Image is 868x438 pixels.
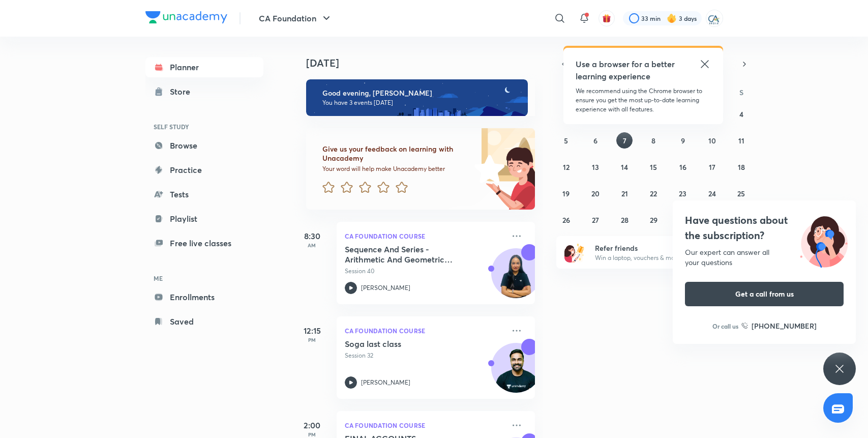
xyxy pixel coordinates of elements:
[145,135,263,156] a: Browse
[306,79,528,116] img: evening
[564,136,568,145] abbr: October 5, 2025
[685,282,844,306] button: Get a call from us
[322,89,519,98] h6: Good evening, [PERSON_NAME]
[292,230,333,242] h5: 8:30
[322,99,519,107] p: You have 3 events [DATE]
[562,215,570,225] abbr: October 26, 2025
[292,431,333,437] p: PM
[667,13,677,23] img: streak
[733,132,750,149] button: October 11, 2025
[621,162,628,172] abbr: October 14, 2025
[675,159,691,175] button: October 16, 2025
[145,11,227,23] img: Company Logo
[739,87,743,97] abbr: Saturday
[587,159,604,175] button: October 13, 2025
[616,159,633,175] button: October 14, 2025
[737,189,745,198] abbr: October 25, 2025
[292,337,333,343] p: PM
[593,136,597,145] abbr: October 6, 2025
[681,136,685,145] abbr: October 9, 2025
[558,159,574,175] button: October 12, 2025
[345,339,471,349] h5: Soga last class
[739,109,743,119] abbr: October 4, 2025
[563,162,570,172] abbr: October 12, 2025
[621,215,628,225] abbr: October 28, 2025
[733,185,750,201] button: October 25, 2025
[712,322,738,331] p: Or call us
[685,247,844,268] div: Our expert can answer all your questions
[623,136,626,145] abbr: October 7, 2025
[704,159,720,175] button: October 17, 2025
[145,57,263,77] a: Planner
[587,185,604,201] button: October 20, 2025
[306,57,545,69] h4: [DATE]
[708,189,716,198] abbr: October 24, 2025
[492,254,541,303] img: Avatar
[292,419,333,431] h5: 2:00
[170,85,196,98] div: Store
[558,185,574,201] button: October 19, 2025
[651,136,655,145] abbr: October 8, 2025
[708,136,716,145] abbr: October 10, 2025
[709,162,715,172] abbr: October 17, 2025
[592,215,599,225] abbr: October 27, 2025
[145,233,263,253] a: Free live classes
[145,311,263,332] a: Saved
[145,270,263,287] h6: ME
[322,165,471,173] p: Your word will help make Unacademy better
[704,132,720,149] button: October 10, 2025
[752,320,817,331] h6: [PHONE_NUMBER]
[679,162,686,172] abbr: October 16, 2025
[558,212,574,228] button: October 26, 2025
[675,185,691,201] button: October 23, 2025
[602,14,611,23] img: avatar
[591,189,600,198] abbr: October 20, 2025
[616,212,633,228] button: October 28, 2025
[587,132,604,149] button: October 6, 2025
[706,10,723,27] img: Hafiz Md Mustafa
[738,136,744,145] abbr: October 11, 2025
[145,184,263,205] a: Tests
[595,253,720,262] p: Win a laptop, vouchers & more
[145,160,263,180] a: Practice
[576,86,711,114] p: We recommend using the Chrome browser to ensure you get the most up-to-date learning experience w...
[345,419,504,431] p: CA Foundation Course
[345,244,471,265] h5: Sequence And Series - Arithmetic And Geometric Progressions - IV
[645,185,662,201] button: October 22, 2025
[621,189,628,198] abbr: October 21, 2025
[704,185,720,201] button: October 24, 2025
[345,230,504,242] p: CA Foundation Course
[616,132,633,149] button: October 7, 2025
[650,162,657,172] abbr: October 15, 2025
[741,320,817,331] a: [PHONE_NUMBER]
[492,348,541,397] img: Avatar
[292,242,333,248] p: AM
[558,132,574,149] button: October 5, 2025
[345,267,504,276] p: Session 40
[576,58,677,82] h5: Use a browser for a better learning experience
[345,325,504,337] p: CA Foundation Course
[345,351,504,360] p: Session 32
[587,212,604,228] button: October 27, 2025
[564,242,585,262] img: referral
[440,128,535,210] img: feedback_image
[361,378,410,387] p: [PERSON_NAME]
[679,189,686,198] abbr: October 23, 2025
[738,162,745,172] abbr: October 18, 2025
[292,325,333,337] h5: 12:15
[645,159,662,175] button: October 15, 2025
[322,144,471,163] h6: Give us your feedback on learning with Unacademy
[792,213,856,268] img: ttu_illustration_new.svg
[675,132,691,149] button: October 9, 2025
[733,106,750,122] button: October 4, 2025
[145,118,263,135] h6: SELF STUDY
[145,81,263,102] a: Store
[595,243,720,253] h6: Refer friends
[361,283,410,293] p: [PERSON_NAME]
[145,287,263,307] a: Enrollments
[145,209,263,229] a: Playlist
[598,10,615,26] button: avatar
[562,189,570,198] abbr: October 19, 2025
[645,132,662,149] button: October 8, 2025
[592,162,599,172] abbr: October 13, 2025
